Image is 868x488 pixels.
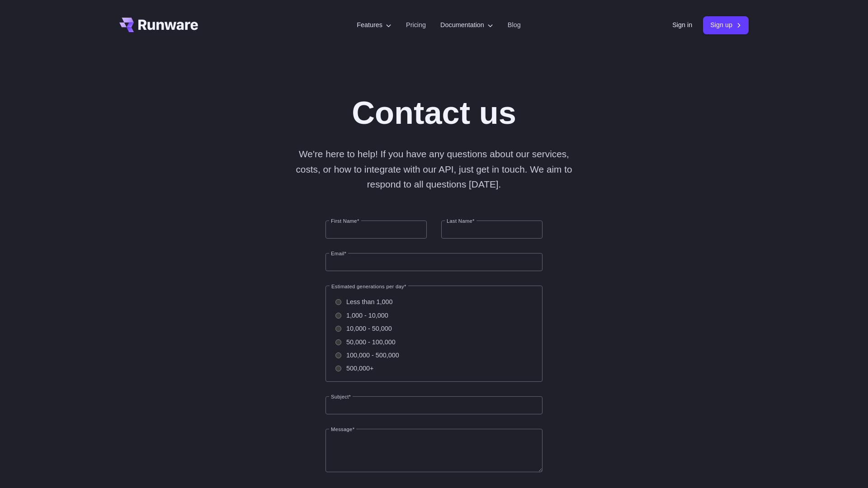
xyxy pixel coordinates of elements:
span: Message [331,427,353,432]
span: 10,000 - 50,000 [346,324,392,334]
input: Less than 1,000 [335,299,341,305]
p: We're here to help! If you have any questions about our services, costs, or how to integrate with... [289,146,579,192]
input: 50,000 - 100,000 [335,339,341,345]
a: Sign in [672,20,692,30]
a: Blog [508,20,521,30]
span: 1,000 - 10,000 [346,310,388,321]
span: Estimated generations per day [331,284,404,289]
input: 100,000 - 500,000 [335,352,341,358]
a: Sign up [703,16,749,34]
label: Documentation [440,20,493,30]
a: Pricing [406,20,426,30]
span: 50,000 - 100,000 [346,337,396,347]
a: Go to / [119,18,198,32]
input: 1,000 - 10,000 [335,313,341,319]
span: Less than 1,000 [346,297,392,307]
span: 100,000 - 500,000 [346,350,399,361]
span: Subject [331,394,349,399]
h1: Contact us [352,94,516,132]
span: First Name [331,218,357,224]
label: Features [357,20,392,30]
input: 500,000+ [335,366,341,371]
span: 500,000+ [346,363,373,374]
span: Email [331,251,344,256]
input: 10,000 - 50,000 [335,326,341,332]
span: Last Name [447,218,472,224]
